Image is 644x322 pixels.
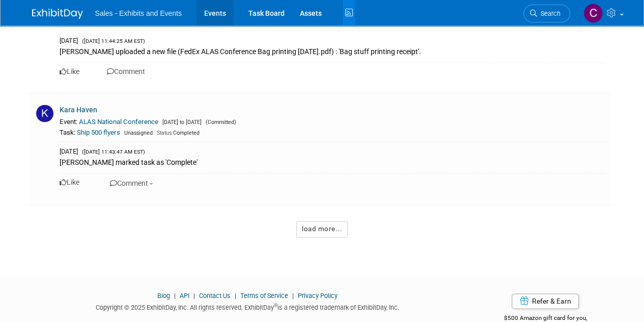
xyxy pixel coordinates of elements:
[32,9,83,19] img: ExhibitDay
[122,130,153,136] span: Unassigned
[79,118,158,126] a: ALAS National Conference
[95,9,182,17] span: Sales - Exhibits and Events
[157,292,170,300] a: Blog
[154,130,200,136] span: Completed
[60,156,606,167] div: [PERSON_NAME] marked task as 'Complete'
[36,105,53,122] img: K.jpg
[240,292,288,300] a: Terms of Service
[232,292,239,300] span: |
[537,10,561,17] span: Search
[290,292,296,300] span: |
[191,292,198,300] span: |
[160,119,202,126] span: [DATE] to [DATE]
[60,45,606,57] div: [PERSON_NAME] uploaded a new file (FedEx ALAS Conference Bag printing [DATE].pdf) : 'Bag stuff pr...
[298,292,338,300] a: Privacy Policy
[60,147,78,155] span: [DATE]
[60,129,75,136] span: Task:
[203,119,236,126] span: (Committed)
[107,178,156,189] button: Comment
[180,292,189,300] a: API
[512,293,579,309] a: Refer & Earn
[172,292,178,300] span: |
[60,37,78,44] span: [DATE]
[274,303,277,308] sup: ®
[523,5,570,22] a: Search
[60,106,97,114] a: Kara Haven
[157,130,173,136] span: Status:
[79,38,145,44] span: ([DATE] 11:44:25 AM EST)
[199,292,231,300] a: Contact Us
[60,118,77,126] span: Event:
[583,4,603,23] img: Christine Lurz
[77,129,120,136] a: Ship 500 flyers
[60,178,79,186] a: Like
[296,221,348,237] button: load more...
[60,67,79,76] a: Like
[79,148,145,155] span: ([DATE] 11:43:47 AM EST)
[107,67,145,76] a: Comment
[32,301,464,312] div: Copyright © 2025 ExhibitDay, Inc. All rights reserved. ExhibitDay is a registered trademark of Ex...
